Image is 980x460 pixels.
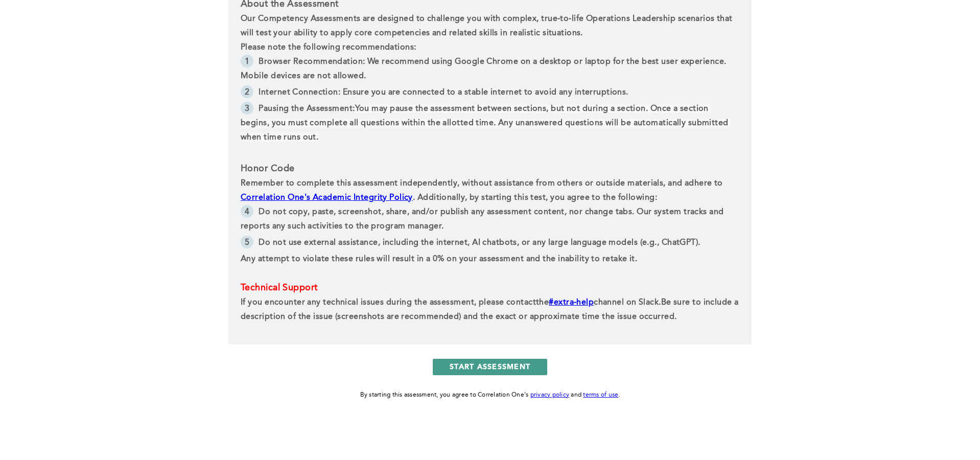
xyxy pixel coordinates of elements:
[583,392,618,398] a: terms of use
[241,283,317,292] span: Technical Support
[259,105,355,113] span: Pausing the Assessment:
[241,255,637,263] span: Any attempt to violate these rules will result in a 0% on your assessment and the inability to re...
[241,58,729,80] span: Browser Recommendation: We recommend using Google Chrome on a desktop or laptop for the best user...
[549,298,594,307] a: #extra-help
[241,298,536,307] span: If you encounter any technical issues during the assessment, please contact
[241,208,726,231] span: Do not copy, paste, screenshot, share, and/or publish any assessment content, nor change tabs. Ou...
[241,179,725,188] span: Remember to complete this assessment independently, without assistance from others or outside mat...
[241,15,735,37] span: Our Competency Assessments are designed to challenge you with complex, true-to-life Operations Le...
[659,298,661,307] span: .
[413,194,657,202] span: . Additionally, by starting this test, you agree to the following:
[259,88,628,97] span: Internet Connection: Ensure you are connected to a stable internet to avoid any interruptions.
[259,239,700,247] span: Do not use external assistance, including the internet, AI chatbots, or any large language models...
[360,389,620,401] div: By starting this assessment, you agree to Correlation One's and .
[241,194,413,202] a: Correlation One's Academic Integrity Policy
[241,43,416,52] span: Please note the following recommendations:
[241,105,731,142] span: You may pause the assessment between sections, but not during a section. Once a section begins, y...
[241,164,294,173] span: Honor Code
[530,392,570,398] a: privacy policy
[241,295,739,324] p: the channel on Slack Be sure to include a description of the issue (screenshots are recommended) ...
[433,359,547,375] button: START ASSESSMENT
